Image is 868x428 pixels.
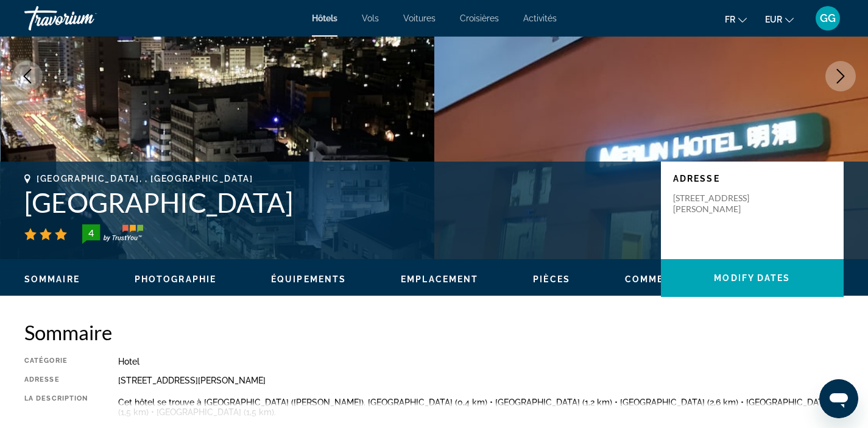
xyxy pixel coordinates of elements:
span: GG [820,12,836,24]
span: EUR [765,15,782,24]
a: Activités [523,13,557,23]
button: Change currency [765,10,794,28]
div: Catégorie [24,357,88,366]
span: Emplacement [401,274,478,284]
button: Next image [825,61,856,91]
span: Équipements [271,274,346,284]
h1: [GEOGRAPHIC_DATA] [24,187,649,218]
div: La description [24,394,88,420]
p: Adresse [673,174,831,184]
button: Previous image [12,61,43,91]
span: Pièces [533,274,570,284]
iframe: Bouton de lancement de la fenêtre de messagerie [819,379,858,418]
div: Hotel [118,357,844,366]
span: [GEOGRAPHIC_DATA], , [GEOGRAPHIC_DATA] [37,174,253,184]
a: Croisières [460,13,499,23]
a: Travorium [24,2,146,34]
button: Modify Dates [661,259,844,297]
span: Photographie [135,274,216,284]
span: fr [725,15,735,24]
span: Modify Dates [714,273,790,283]
button: Pièces [533,274,570,285]
div: Adresse [24,376,88,385]
p: Cet hôtel se trouve à [GEOGRAPHIC_DATA] ([PERSON_NAME]). [GEOGRAPHIC_DATA] (0,4 km) • [GEOGRAPHIC... [118,398,844,417]
button: Photographie [135,274,216,285]
span: Commentaires [625,274,708,284]
button: Sommaire [24,274,80,285]
a: Vols [362,13,379,23]
img: TrustYou guest rating badge [82,224,143,244]
h2: Sommaire [24,320,844,344]
button: Change language [725,10,747,28]
a: Voitures [403,13,436,23]
div: [STREET_ADDRESS][PERSON_NAME] [118,376,844,385]
a: Hôtels [312,13,337,23]
button: Commentaires [625,274,708,285]
p: [STREET_ADDRESS][PERSON_NAME] [673,193,771,215]
button: User Menu [812,5,844,31]
span: Sommaire [24,274,80,284]
div: 4 [79,226,103,240]
button: Équipements [271,274,346,285]
button: Emplacement [401,274,478,285]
